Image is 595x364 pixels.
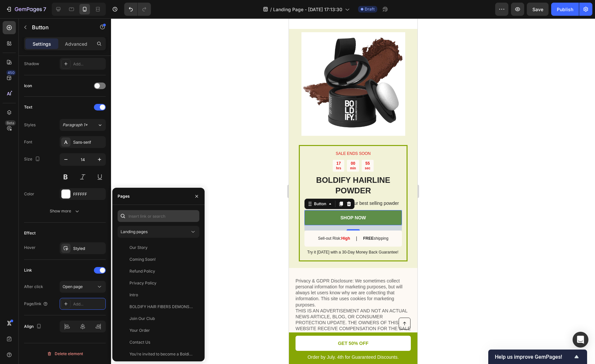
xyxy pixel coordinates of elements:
span: Paragraph 1* [63,122,88,128]
button: Save [527,3,549,16]
button: Delete element [24,349,106,359]
div: Add... [73,61,104,67]
div: Open Intercom Messenger [573,332,588,348]
div: Font [24,139,32,145]
p: Button [32,23,88,31]
div: Pages [118,193,130,199]
div: Join Our Club [129,316,155,322]
div: After click [24,284,43,290]
div: Coming Soon! [129,256,156,262]
button: Landing pages [118,226,199,238]
span: Save [532,7,543,12]
div: Icon [24,83,32,89]
div: Contact Us [129,339,150,345]
div: Sans-serif [73,139,104,145]
div: BOLDIFY HAIR FIBERS DEMONSTRATION [129,304,193,310]
button: Show more [24,205,106,217]
div: Align [24,322,43,331]
div: Your Order [129,328,150,333]
div: Undo/Redo [124,3,151,16]
p: Settings [33,40,51,47]
button: Show survey - Help us improve GemPages! [495,353,581,361]
span: / [270,6,272,13]
div: Styles [24,122,36,128]
span: Open page [63,284,83,289]
div: Our Story [129,245,148,251]
div: Link [24,267,32,273]
div: Privacy Policy [129,280,156,286]
span: Draft [365,6,375,12]
div: Intro [129,292,138,298]
div: You’re invited to become a Boldify VIP! [129,351,193,357]
div: Beta [5,120,16,126]
button: Publish [551,3,579,16]
div: Styled [73,246,104,252]
div: 450 [6,70,16,75]
div: Page/link [24,301,48,307]
div: Add... [73,301,104,307]
div: Effect [24,230,36,236]
div: Delete element [47,350,83,358]
button: 7 [3,3,49,16]
span: Landing Page - [DATE] 17:13:30 [273,6,342,13]
div: Text [24,104,32,110]
span: Help us improve GemPages! [495,354,573,360]
p: Advanced [65,40,87,47]
div: FFFFFF [73,191,104,197]
div: Show more [50,208,80,214]
div: Refund Policy [129,268,155,274]
iframe: Design area [289,18,417,364]
input: Insert link or search [118,210,199,222]
div: Shadow [24,61,39,67]
p: 7 [43,5,46,13]
div: Hover [24,245,36,251]
div: Size [24,155,42,164]
button: Paragraph 1* [60,119,106,131]
div: Publish [557,6,573,13]
button: Open page [60,281,106,293]
div: Color [24,191,34,197]
span: Landing pages [121,229,148,234]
